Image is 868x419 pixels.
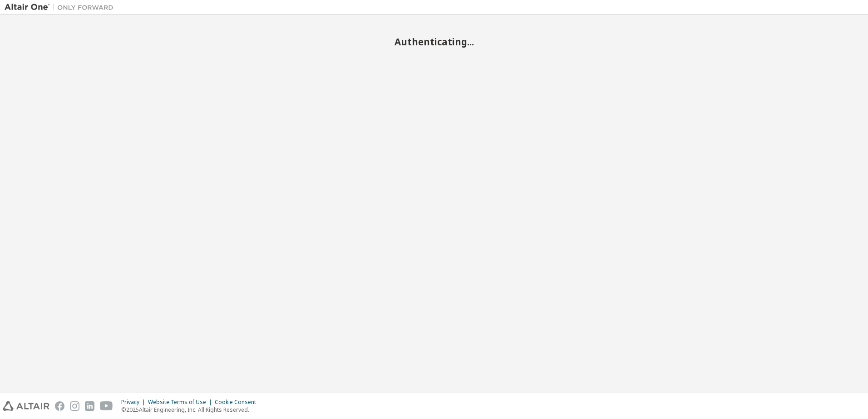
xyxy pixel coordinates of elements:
[100,401,113,411] img: youtube.svg
[215,399,261,406] div: Cookie Consent
[121,406,261,414] p: © 2025 Altair Engineering, Inc. All Rights Reserved.
[70,401,79,411] img: instagram.svg
[3,401,49,411] img: altair_logo.svg
[85,401,94,411] img: linkedin.svg
[148,399,215,406] div: Website Terms of Use
[5,3,118,12] img: Altair One
[121,399,148,406] div: Privacy
[55,401,64,411] img: facebook.svg
[5,36,863,48] h2: Authenticating...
